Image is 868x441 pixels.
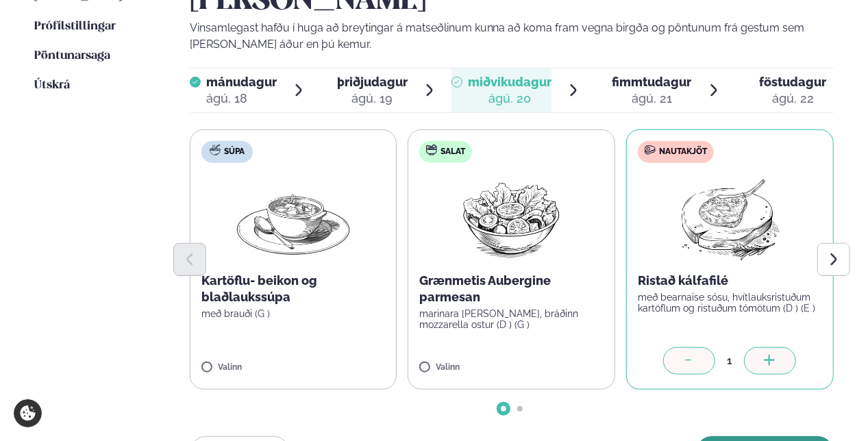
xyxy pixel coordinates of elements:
img: Soup.png [233,174,354,262]
span: Nautakjöt [659,147,707,157]
button: Next slide [817,243,850,276]
span: Útskrá [34,79,70,91]
p: Grænmetis Aubergine parmesan [419,273,604,305]
span: Salat [441,147,465,157]
p: Kartöflu- beikon og blaðlaukssúpa [201,273,386,305]
p: Vinsamlegast hafðu í huga að breytingar á matseðlinum kunna að koma fram vegna birgða og pöntunum... [190,20,834,53]
span: miðvikudagur [468,75,551,89]
p: með bearnaise sósu, hvítlauksristuðum kartöflum og ristuðum tómötum (D ) (E ) [638,292,822,314]
img: salad.svg [426,144,437,155]
span: Pöntunarsaga [34,50,110,62]
img: Lamb-Meat.png [669,174,791,262]
button: Previous slide [173,243,206,276]
span: mánudagur [206,75,277,89]
a: Prófílstillingar [34,18,116,35]
div: ágú. 18 [206,90,277,107]
span: Prófílstillingar [34,21,116,32]
span: föstudagur [760,75,827,89]
span: þriðjudagur [337,75,408,89]
p: marinara [PERSON_NAME], bráðinn mozzarella ostur (D ) (G ) [419,308,604,330]
img: Salad.png [451,174,572,262]
div: ágú. 20 [468,90,551,107]
p: Ristað kálfafilé [638,273,822,289]
a: Pöntunarsaga [34,48,110,64]
img: soup.svg [210,144,221,155]
span: Go to slide 1 [501,406,506,412]
a: Útskrá [34,77,70,94]
img: beef.svg [645,144,656,155]
span: Go to slide 2 [517,406,523,412]
div: ágú. 21 [612,90,691,107]
a: Cookie settings [14,399,42,427]
div: ágú. 19 [337,90,408,107]
p: með brauði (G ) [201,308,386,319]
span: fimmtudagur [612,75,691,89]
div: 1 [715,353,744,368]
div: ágú. 22 [760,90,827,107]
span: Súpa [224,147,245,157]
